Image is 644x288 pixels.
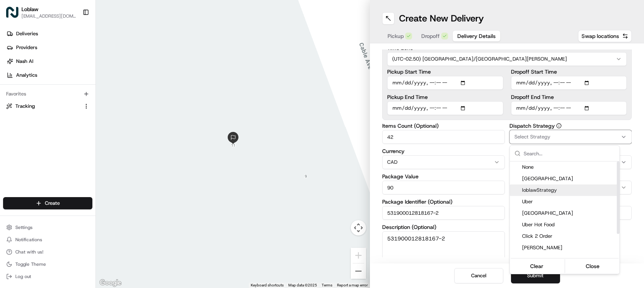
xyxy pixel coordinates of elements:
[522,244,616,251] span: [PERSON_NAME]
[510,161,619,274] div: Suggestions
[70,176,103,182] span: 4 minutes ago
[524,146,615,161] input: Search...
[567,261,619,272] button: Close
[522,198,616,205] span: Uber
[66,176,68,182] span: •
[15,166,21,172] img: 1736555255976-a54dd68f-1ca7-489b-9aae-adbdc363a1c4
[8,158,20,171] img: Klarizel Pensader
[522,221,616,228] span: Uber Hot Food
[50,107,136,135] div: im trying to create redelivery for this store but I am unable to find the address in the menu
[28,159,93,168] p: Let me check on my end
[522,175,616,182] span: [GEOGRAPHIC_DATA]
[522,164,616,171] span: None
[8,6,17,15] button: back
[522,210,616,217] span: [GEOGRAPHIC_DATA]
[511,261,563,272] button: Clear
[107,140,140,146] span: 4 minutes ago
[522,187,616,194] span: loblawStrategy
[522,256,616,263] span: Penticon test
[522,233,616,240] span: Click 2 Order
[118,196,136,205] div: thanks
[133,223,142,232] button: Send
[20,6,29,15] img: Go home
[25,176,64,182] span: Klarizel Pensader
